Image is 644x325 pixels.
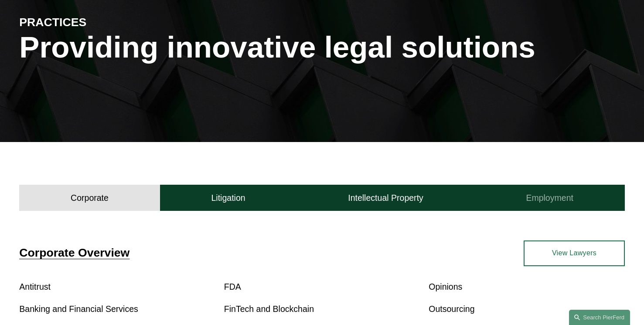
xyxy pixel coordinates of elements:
[71,193,109,203] h4: Corporate
[19,282,51,291] a: Antitrust
[224,282,241,291] a: FDA
[429,304,474,314] a: Outsourcing
[19,15,170,30] h4: PRACTICES
[569,310,630,325] a: Search this site
[224,304,314,314] a: FinTech and Blockchain
[348,193,423,203] h4: Intellectual Property
[19,246,129,259] a: Corporate Overview
[524,240,624,266] a: View Lawyers
[429,282,462,291] a: Opinions
[19,304,138,314] a: Banking and Financial Services
[19,30,624,64] h1: Providing innovative legal solutions
[211,193,245,203] h4: Litigation
[526,193,573,203] h4: Employment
